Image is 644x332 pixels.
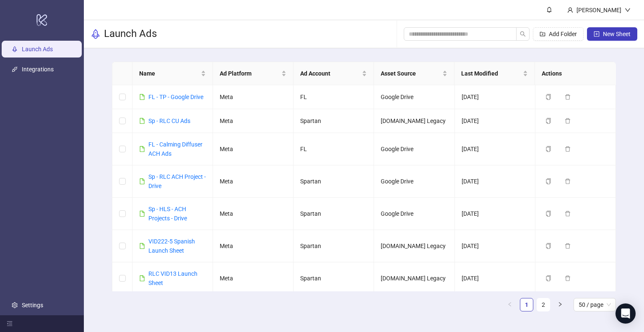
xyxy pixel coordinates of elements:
a: Sp - HLS - ACH Projects - Drive [148,206,187,222]
li: Next Page [553,298,567,311]
th: Name [132,62,213,85]
span: Asset Source [381,69,441,78]
span: copy [545,275,551,281]
td: [DOMAIN_NAME] Legacy [374,230,454,262]
a: VID222-5 Spanish Launch Sheet [148,238,195,254]
span: delete [565,211,571,217]
a: Launch Ads [22,46,53,52]
th: Actions [535,62,615,85]
span: file [139,243,145,249]
th: Last Modified [454,62,535,85]
td: Meta [213,262,293,295]
td: Spartan [293,198,374,230]
span: folder-add [540,31,545,37]
td: [DATE] [455,230,535,262]
span: delete [565,94,571,100]
th: Asset Source [374,62,454,85]
span: file [139,211,145,217]
div: [PERSON_NAME] [573,5,625,15]
span: user [567,7,573,13]
td: [DATE] [455,165,535,198]
td: Meta [213,109,293,133]
td: [DATE] [455,133,535,165]
a: FL - Calming Diffuser ACH Ads [148,141,203,157]
a: RLC VID13 Launch Sheet [148,270,197,286]
span: copy [545,178,551,184]
span: delete [565,118,571,124]
td: Google Drive [374,198,454,230]
span: copy [545,146,551,152]
td: Spartan [293,262,374,295]
span: New Sheet [603,31,631,37]
th: Ad Account [293,62,374,85]
td: FL [293,85,374,109]
li: 1 [520,298,533,311]
td: Spartan [293,230,374,262]
span: delete [565,243,571,249]
td: Spartan [293,109,374,133]
td: Meta [213,133,293,165]
span: copy [545,94,551,100]
span: delete [565,146,571,152]
span: file [139,146,145,152]
td: Meta [213,230,293,262]
span: down [625,7,631,13]
span: right [558,302,563,307]
span: delete [565,178,571,184]
span: file [139,275,145,281]
span: bell [546,7,552,13]
li: 2 [537,298,550,311]
a: Integrations [22,66,54,73]
span: Ad Account [300,69,360,78]
span: copy [545,243,551,249]
td: [DATE] [455,262,535,295]
span: 50 / page [579,298,611,311]
td: [DATE] [455,85,535,109]
button: right [553,298,567,311]
td: [DOMAIN_NAME] Legacy [374,109,454,133]
span: Name [139,69,199,78]
button: Add Folder [533,27,584,41]
td: Spartan [293,165,374,198]
span: left [507,302,512,307]
th: Ad Platform [213,62,293,85]
td: Meta [213,198,293,230]
div: Open Intercom Messenger [615,303,636,324]
li: Previous Page [503,298,517,311]
td: Meta [213,165,293,198]
span: delete [565,275,571,281]
span: rocket [91,29,101,39]
span: Last Modified [461,69,521,78]
td: [DATE] [455,198,535,230]
a: Sp - RLC CU Ads [148,118,190,124]
td: FL [293,133,374,165]
td: Google Drive [374,133,454,165]
h3: Launch Ads [104,27,157,41]
span: copy [545,118,551,124]
span: file [139,178,145,184]
td: Meta [213,85,293,109]
a: Sp - RLC ACH Project - Drive [148,173,206,189]
span: search [520,31,526,37]
span: plus-square [594,31,600,37]
td: Google Drive [374,165,454,198]
span: menu-fold [7,321,13,327]
td: [DATE] [455,109,535,133]
td: [DOMAIN_NAME] Legacy [374,262,454,295]
a: FL - TP - Google Drive [148,94,203,100]
span: copy [545,211,551,217]
button: New Sheet [587,27,637,41]
a: 2 [537,298,550,311]
div: Page Size [574,298,616,311]
a: Settings [22,302,43,308]
span: Ad Platform [220,69,280,78]
span: file [139,94,145,100]
td: Google Drive [374,85,454,109]
a: 1 [520,298,533,311]
span: file [139,118,145,124]
span: Add Folder [549,31,577,37]
button: left [503,298,517,311]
